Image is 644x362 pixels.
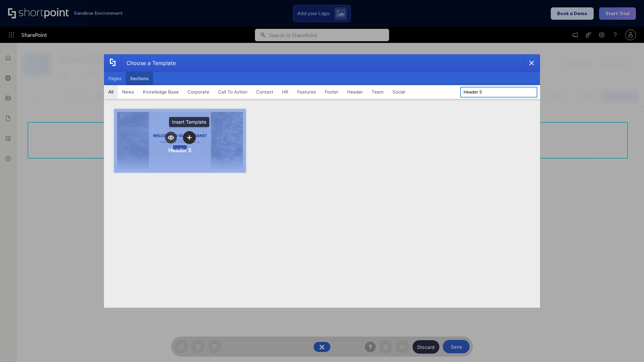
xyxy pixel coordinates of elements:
[104,54,540,308] div: template selector
[214,85,252,99] button: Call To Action
[118,85,139,99] button: News
[252,85,278,99] button: Contact
[610,330,644,362] iframe: Chat Widget
[293,85,320,99] button: Features
[367,85,388,99] button: Team
[121,55,176,71] div: Choose a Template
[126,72,153,85] button: Sections
[168,147,192,154] div: Header 5
[139,85,183,99] button: Knowledge Base
[104,85,118,99] button: All
[183,85,214,99] button: Corporate
[343,85,367,99] button: Header
[278,85,293,99] button: HR
[460,87,537,98] input: Search
[104,72,126,85] button: Pages
[388,85,410,99] button: Social
[320,85,343,99] button: Footer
